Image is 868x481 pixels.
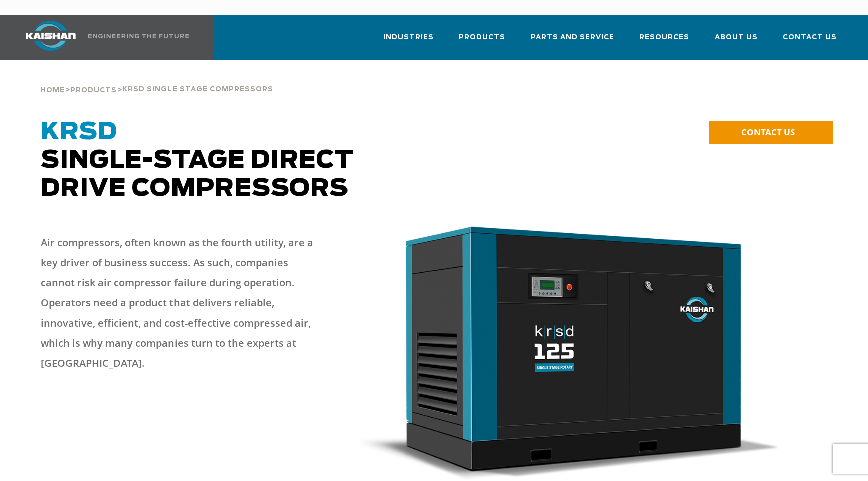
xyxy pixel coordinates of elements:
[13,15,191,60] a: Kaishan USA
[715,24,758,58] a: About Us
[531,24,614,58] a: Parts and Service
[70,87,117,94] span: Products
[639,24,689,58] a: Resources
[40,85,65,94] a: Home
[360,223,781,480] img: krsd125
[40,60,273,98] div: > >
[459,24,505,58] a: Products
[41,233,314,373] p: Air compressors, often known as the fourth utility, are a key driver of business success. As such...
[741,126,795,138] span: CONTACT US
[531,32,614,43] span: Parts and Service
[383,24,434,58] a: Industries
[383,32,434,43] span: Industries
[88,34,189,38] img: Engineering the future
[715,32,758,43] span: About Us
[639,32,689,43] span: Resources
[783,24,837,58] a: Contact Us
[122,86,273,93] span: krsd single stage compressors
[709,121,833,144] a: CONTACT US
[41,120,354,201] span: Single-Stage Direct Drive Compressors
[70,85,117,94] a: Products
[40,87,65,94] span: Home
[459,32,505,43] span: Products
[13,21,88,51] img: kaishan logo
[41,120,117,144] span: KRSD
[783,32,837,43] span: Contact Us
